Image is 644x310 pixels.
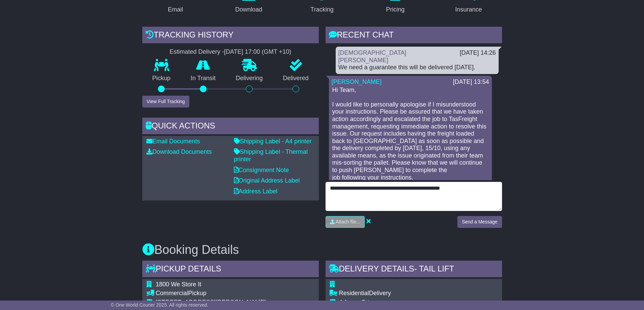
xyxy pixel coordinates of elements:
[142,118,319,136] div: Quick Actions
[224,48,291,56] div: [DATE] 17:00 (GMT +10)
[338,64,496,71] div: We need a guarantee this will be delivered [DATE].
[310,5,333,14] div: Tracking
[234,188,278,195] a: Address Label
[111,302,209,308] span: © One World Courier 2025. All rights reserved.
[339,299,480,306] div: 4 Amon Crt
[386,5,405,14] div: Pricing
[339,290,369,296] span: Residential
[235,5,262,14] div: Download
[146,148,212,155] a: Download Documents
[156,281,201,288] span: 1800 We Store It
[142,27,319,45] div: Tracking history
[234,148,308,163] a: Shipping Label - Thermal printer
[142,96,189,108] button: View Full Tracking
[332,78,382,85] a: [PERSON_NAME]
[142,75,181,82] p: Pickup
[142,243,502,257] h3: Booking Details
[234,177,300,184] a: Original Address Label
[332,87,488,204] p: Hi Team, I would like to personally apologise if I misunderstood your instructions. Please be ass...
[338,49,406,64] a: [DEMOGRAPHIC_DATA][PERSON_NAME]
[142,261,319,279] div: Pickup Details
[414,264,454,273] span: - Tail Lift
[234,167,289,173] a: Consignment Note
[146,138,200,145] a: Email Documents
[181,75,226,82] p: In Transit
[226,75,273,82] p: Delivering
[457,216,502,228] button: Send a Message
[326,27,502,45] div: RECENT CHAT
[234,138,312,145] a: Shipping Label - A4 printer
[168,5,183,14] div: Email
[326,261,502,279] div: Delivery Details
[142,48,319,56] div: Estimated Delivery -
[156,299,286,306] div: [STREET_ADDRESS][PERSON_NAME]
[453,78,489,86] div: [DATE] 13:54
[156,290,286,297] div: Pickup
[460,49,496,57] div: [DATE] 14:26
[273,75,319,82] p: Delivered
[339,290,480,297] div: Delivery
[455,5,482,14] div: Insurance
[156,290,188,296] span: Commercial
